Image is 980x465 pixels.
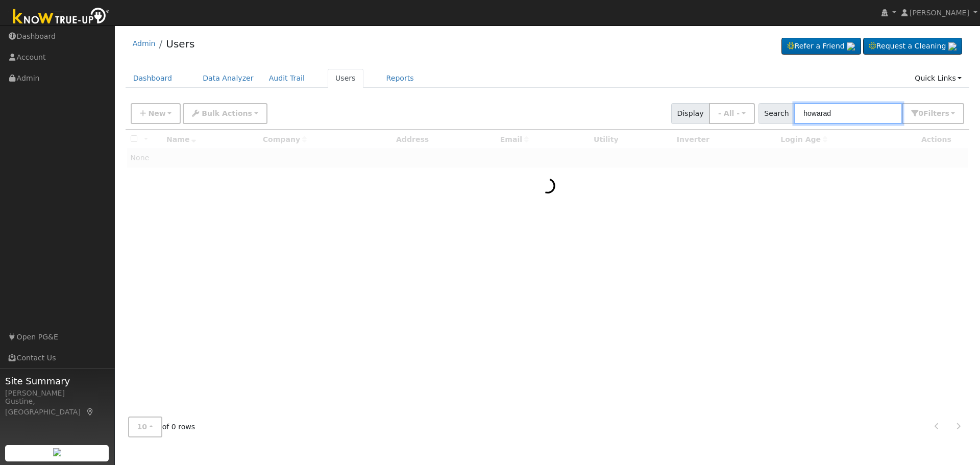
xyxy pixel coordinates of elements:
[202,109,252,117] span: Bulk Actions
[709,103,755,124] button: - All -
[945,109,949,117] span: s
[261,69,312,88] a: Audit Trail
[948,42,957,51] img: retrieve
[133,39,156,47] a: Admin
[923,109,949,117] span: Filter
[86,408,95,416] a: Map
[5,374,109,388] span: Site Summary
[195,69,261,88] a: Data Analyzer
[148,109,165,117] span: New
[671,103,709,124] span: Display
[183,103,267,124] button: Bulk Actions
[166,38,194,50] a: Users
[863,38,962,55] a: Request a Cleaning
[902,103,964,124] button: 0Filters
[131,103,181,124] button: New
[847,42,855,51] img: retrieve
[328,69,363,88] a: Users
[5,396,109,418] div: Gustine, [GEOGRAPHIC_DATA]
[126,69,180,88] a: Dashboard
[910,9,969,17] span: [PERSON_NAME]
[379,69,422,88] a: Reports
[781,38,861,55] a: Refer a Friend
[758,103,795,124] span: Search
[794,103,902,124] input: Search
[128,417,195,437] span: of 0 rows
[137,423,148,431] span: 10
[907,69,969,88] a: Quick Links
[53,448,61,456] img: retrieve
[128,417,162,437] button: 10
[8,6,115,29] img: Know True-Up
[5,388,109,399] div: [PERSON_NAME]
